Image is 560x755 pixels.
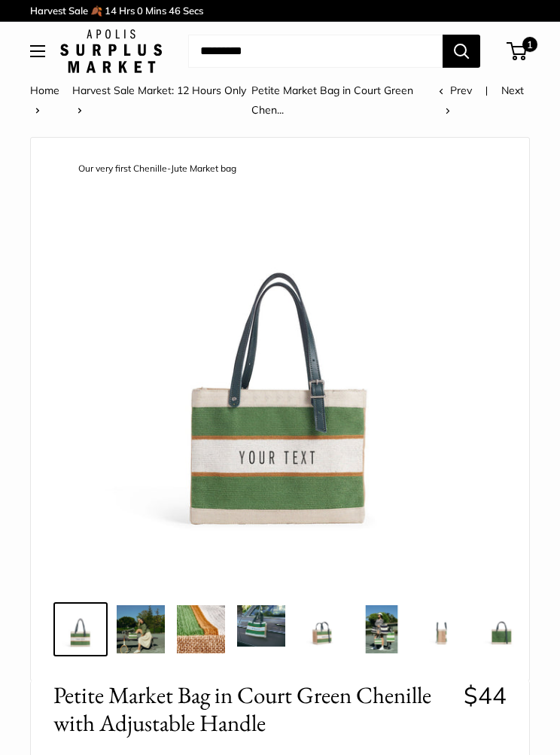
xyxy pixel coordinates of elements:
[464,680,507,710] span: $44
[234,602,288,650] a: description_Part of our original Chenille Collection
[439,84,524,117] a: Next
[177,605,225,653] img: description_A close up of our first Chenille Jute Market Bag
[71,159,244,179] div: Our very first Chenille-Jute Market bag
[119,5,135,17] span: Hrs
[183,5,203,17] span: Secs
[174,602,228,656] a: description_A close up of our first Chenille Jute Market Bag
[56,605,105,653] img: description_Our very first Chenille-Jute Market bag
[188,35,443,68] input: Search...
[418,605,466,653] img: Petite Market Bag in Court Green Chenille with Adjustable Handle
[297,605,345,653] img: Petite Market Bag in Court Green Chenille with Adjustable Handle
[355,602,409,656] a: Petite Market Bag in Court Green Chenille with Adjustable Handle
[60,29,162,73] img: Apolis: Surplus Market
[508,42,527,60] a: 1
[105,5,117,17] span: 14
[169,5,181,17] span: 46
[294,602,348,656] a: Petite Market Bag in Court Green Chenille with Adjustable Handle
[251,84,413,117] span: Petite Market Bag in Court Green Chen...
[30,81,439,120] nav: Breadcrumb
[443,35,480,68] button: Search
[137,5,143,17] span: 0
[358,605,406,653] img: Petite Market Bag in Court Green Chenille with Adjustable Handle
[237,605,285,647] img: description_Part of our original Chenille Collection
[30,45,45,57] button: Open menu
[53,681,452,737] span: Petite Market Bag in Court Green Chenille with Adjustable Handle
[30,84,59,97] a: Home
[478,605,526,653] img: description_Stamp of authenticity printed on the back
[117,605,165,653] img: description_Adjustable Handles for whatever mood you are in
[53,602,108,656] a: description_Our very first Chenille-Jute Market bag
[72,84,246,97] a: Harvest Sale Market: 12 Hours Only
[65,153,495,583] img: description_Our very first Chenille-Jute Market bag
[439,84,472,97] a: Prev
[415,602,469,656] a: Petite Market Bag in Court Green Chenille with Adjustable Handle
[475,602,529,656] a: description_Stamp of authenticity printed on the back
[145,5,166,17] span: Mins
[114,602,168,656] a: description_Adjustable Handles for whatever mood you are in
[522,37,537,52] span: 1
